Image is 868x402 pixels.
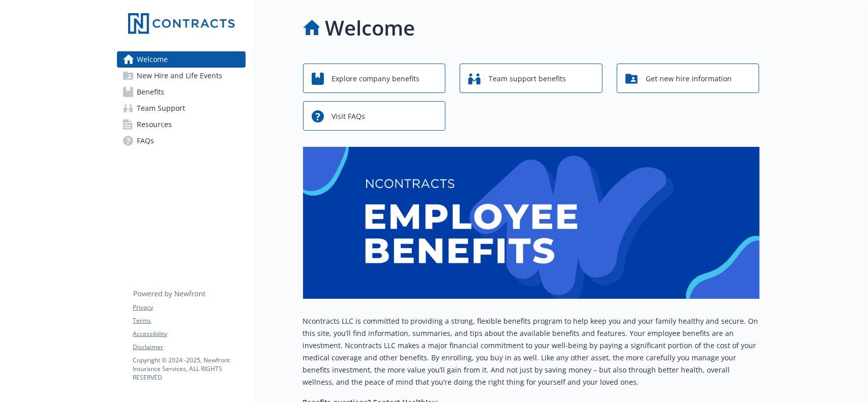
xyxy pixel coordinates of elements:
p: Copyright © 2024 - 2025 , Newfront Insurance Services, ALL RIGHTS RESERVED [133,356,245,382]
img: overview page banner [303,147,760,299]
span: Resources [137,116,172,133]
span: FAQs [137,133,155,149]
button: Get new hire information [617,64,760,93]
a: Team Support [117,100,246,116]
a: Welcome [117,51,246,68]
span: Visit FAQs [332,107,366,126]
span: Benefits [137,84,165,100]
a: Accessibility [133,329,245,338]
a: Disclaimer [133,343,245,352]
span: Explore company benefits [332,69,420,88]
button: Team support benefits [460,64,603,93]
span: Team support benefits [489,69,566,88]
a: New Hire and Life Events [117,68,246,84]
p: Ncontracts LLC is committed to providing a strong, flexible benefits program to help keep you and... [303,315,760,388]
span: New Hire and Life Events [137,68,223,84]
a: FAQs [117,133,246,149]
a: Benefits [117,84,246,100]
a: Privacy [133,303,245,312]
a: Resources [117,116,246,133]
button: Explore company benefits [303,64,446,93]
a: Terms [133,316,245,325]
span: Welcome [137,51,168,68]
span: Team Support [137,100,186,116]
h1: Welcome [325,13,415,43]
span: Get new hire information [646,69,732,88]
button: Visit FAQs [303,101,446,131]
